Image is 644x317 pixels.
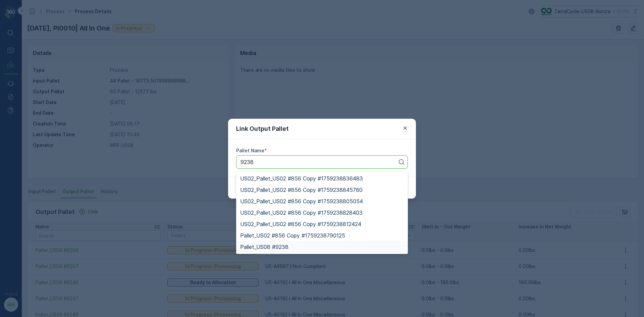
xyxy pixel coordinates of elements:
[236,148,264,153] label: Pallet Name
[240,221,361,227] span: US02_Pallet_US02 #856 Copy #1759238812424
[240,232,345,239] span: Pallet_US02 #856 Copy #1759238790125
[240,187,363,193] span: US02_Pallet_US02 #856 Copy #1759238845780
[240,210,363,216] span: US02_Pallet_US02 #856 Copy #1759238828403
[236,124,289,134] p: Link Output Pallet
[240,198,363,204] span: US02_Pallet_US02 #856 Copy #1759238805054
[240,175,363,181] span: US02_Pallet_US02 #856 Copy #1759238836483
[240,244,288,250] span: Pallet_US08 #9238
